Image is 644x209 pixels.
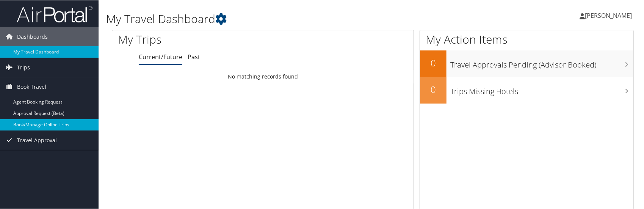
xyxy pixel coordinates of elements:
h3: Travel Approvals Pending (Advisor Booked) [450,55,633,70]
td: No matching records found [112,69,414,83]
span: Dashboards [17,27,48,46]
a: 0Travel Approvals Pending (Advisor Booked) [420,50,633,77]
h1: My Action Items [420,31,633,47]
span: Travel Approval [17,130,57,149]
a: 0Trips Missing Hotels [420,77,633,103]
h2: 0 [420,56,447,69]
span: Trips [17,58,30,77]
span: Book Travel [17,77,46,96]
a: Current/Future [139,52,182,61]
h3: Trips Missing Hotels [450,82,633,96]
span: [PERSON_NAME] [585,11,632,19]
h1: My Travel Dashboard [106,11,462,27]
h2: 0 [420,83,447,96]
img: airportal-logo.png [17,5,92,23]
h1: My Trips [118,31,282,47]
a: [PERSON_NAME] [580,4,639,27]
a: Past [188,52,200,61]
